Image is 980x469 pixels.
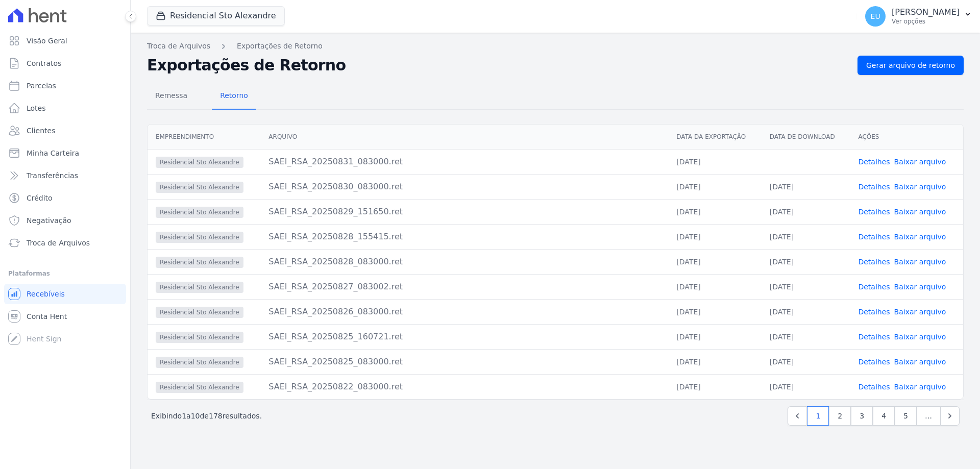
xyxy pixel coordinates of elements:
[916,406,941,426] span: …
[27,311,67,322] span: Conta Hent
[4,306,126,327] a: Conta Hent
[156,182,243,193] span: Residencial Sto Alexandre
[147,6,285,26] button: Residencial Sto Alexandre
[4,233,126,253] a: Troca de Arquivos
[894,358,946,366] a: Baixar arquivo
[268,181,660,193] div: SAEI_RSA_20250830_083000.ret
[268,256,660,268] div: SAEI_RSA_20250828_083000.ret
[829,406,851,426] a: 2
[147,56,849,75] h2: Exportações de Retorno
[858,208,890,216] a: Detalhes
[27,81,56,91] span: Parcelas
[894,233,946,241] a: Baixar arquivo
[858,283,890,291] a: Detalhes
[27,215,71,226] span: Negativação
[668,249,761,274] td: [DATE]
[268,231,660,243] div: SAEI_RSA_20250828_155415.ret
[147,83,195,110] a: Remessa
[894,283,946,291] a: Baixar arquivo
[191,412,200,420] span: 10
[27,289,65,299] span: Recebíveis
[858,383,890,391] a: Detalhes
[892,17,960,26] p: Ver opções
[894,308,946,316] a: Baixar arquivo
[156,282,243,293] span: Residencial Sto Alexandre
[237,41,323,52] a: Exportações de Retorno
[668,274,761,299] td: [DATE]
[895,406,917,426] a: 5
[268,306,660,318] div: SAEI_RSA_20250826_083000.ret
[762,349,850,374] td: [DATE]
[762,199,850,224] td: [DATE]
[4,98,126,118] a: Lotes
[762,324,850,349] td: [DATE]
[894,183,946,191] a: Baixar arquivo
[156,332,243,343] span: Residencial Sto Alexandre
[894,383,946,391] a: Baixar arquivo
[857,2,980,31] button: EU [PERSON_NAME] Ver opções
[4,284,126,304] a: Recebíveis
[4,53,126,73] a: Contratos
[858,258,890,266] a: Detalhes
[940,406,960,426] a: Next
[762,374,850,399] td: [DATE]
[762,299,850,324] td: [DATE]
[871,13,880,20] span: EU
[156,157,243,168] span: Residencial Sto Alexandre
[668,199,761,224] td: [DATE]
[27,148,79,158] span: Minha Carteira
[858,158,890,166] a: Detalhes
[8,267,122,280] div: Plataformas
[850,125,963,150] th: Ações
[156,232,243,243] span: Residencial Sto Alexandre
[668,224,761,249] td: [DATE]
[668,125,761,150] th: Data da Exportação
[858,183,890,191] a: Detalhes
[858,308,890,316] a: Detalhes
[4,188,126,208] a: Crédito
[668,174,761,199] td: [DATE]
[268,281,660,293] div: SAEI_RSA_20250827_083002.ret
[4,165,126,186] a: Transferências
[668,299,761,324] td: [DATE]
[894,158,946,166] a: Baixar arquivo
[4,143,126,163] a: Minha Carteira
[851,406,873,426] a: 3
[858,358,890,366] a: Detalhes
[212,83,256,110] a: Retorno
[268,156,660,168] div: SAEI_RSA_20250831_083000.ret
[668,149,761,174] td: [DATE]
[762,224,850,249] td: [DATE]
[857,56,964,75] a: Gerar arquivo de retorno
[27,58,61,68] span: Contratos
[873,406,895,426] a: 4
[668,349,761,374] td: [DATE]
[147,83,256,110] nav: Tab selector
[182,412,186,420] span: 1
[807,406,829,426] a: 1
[268,206,660,218] div: SAEI_RSA_20250829_151650.ret
[260,125,668,150] th: Arquivo
[858,333,890,341] a: Detalhes
[4,120,126,141] a: Clientes
[27,238,90,248] span: Troca de Arquivos
[4,31,126,51] a: Visão Geral
[668,374,761,399] td: [DATE]
[27,36,67,46] span: Visão Geral
[894,333,946,341] a: Baixar arquivo
[4,76,126,96] a: Parcelas
[147,41,964,52] nav: Breadcrumb
[668,324,761,349] td: [DATE]
[156,257,243,268] span: Residencial Sto Alexandre
[762,174,850,199] td: [DATE]
[4,210,126,231] a: Negativação
[147,41,210,52] a: Troca de Arquivos
[214,85,254,106] span: Retorno
[894,208,946,216] a: Baixar arquivo
[156,357,243,368] span: Residencial Sto Alexandre
[762,125,850,150] th: Data de Download
[894,258,946,266] a: Baixar arquivo
[268,381,660,393] div: SAEI_RSA_20250822_083000.ret
[268,331,660,343] div: SAEI_RSA_20250825_160721.ret
[788,406,807,426] a: Previous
